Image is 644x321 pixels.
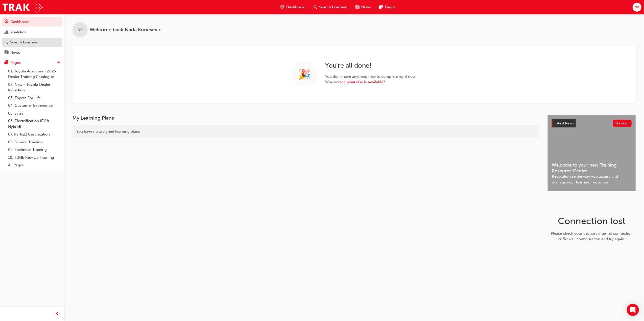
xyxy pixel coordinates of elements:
[286,4,305,10] span: Dashboard
[5,20,8,24] span: guage-icon
[361,4,371,10] span: News
[276,2,309,12] a: guage-iconDashboard
[355,4,359,10] span: news-icon
[3,2,43,13] img: Trak
[314,4,317,10] span: search-icon
[73,115,539,121] h3: My Learning Plans
[2,58,62,67] button: Pages
[325,62,417,70] h2: You ' re all done!
[6,110,62,117] a: 05. Sales
[2,38,62,47] a: Search Learning
[552,119,632,127] a: Latest NewsShow all
[340,80,385,84] a: see what else is available?
[5,40,8,45] span: search-icon
[351,2,375,12] a: news-iconNews
[627,304,639,316] div: Open Intercom Messenger
[6,81,62,94] a: 02. New - Toyota Dealer Induction
[613,120,632,127] button: Show all
[280,4,284,10] span: guage-icon
[5,50,8,55] span: news-icon
[6,117,62,130] a: 06. Electrification (EV & Hybrid)
[10,39,38,45] div: Search Learning
[5,61,8,65] span: pages-icon
[57,60,60,66] span: up-icon
[550,216,634,227] h1: Connection lost
[385,4,395,10] span: Pages
[6,94,62,102] a: 03. Toyota For Life
[6,161,62,169] a: All Pages
[552,174,632,185] span: Revolutionise the way you access and manage your learning resources.
[325,79,417,85] span: Why not
[6,67,62,81] a: 01. Toyota Academy - 2025 Dealer Training Catalogue
[6,130,62,138] a: 07. Parts21 Certification
[10,60,21,66] div: Pages
[309,2,351,12] a: search-iconSearch Learning
[56,311,59,317] span: prev-icon
[6,102,62,110] a: 04. Customer Experience
[319,4,347,10] span: Search Learning
[555,121,574,125] span: Latest News
[5,30,8,35] span: chart-icon
[325,74,417,79] span: You don ' t have anything new to complete right now.
[10,29,26,35] div: Analytics
[552,162,632,174] span: Welcome to your new Training Resource Centre
[73,125,539,138] div: You have no assigned learning plans
[78,27,83,33] span: NK
[10,50,20,56] div: News
[90,27,161,33] span: Welcome back , Nada Kunesevic
[6,146,62,154] a: 09. Technical Training
[2,17,62,26] a: Dashboard
[633,3,641,12] button: NK
[2,16,62,58] button: DashboardAnalyticsSearch LearningNews
[6,154,62,162] a: 10. TUNE Rev-Up Training
[634,4,639,10] span: NK
[375,2,399,12] a: pages-iconPages
[550,231,634,242] div: Please check your device's internet connection or firewall configuration and try again.
[2,28,62,37] a: Analytics
[547,115,636,191] a: Latest NewsShow allWelcome to your new Training Resource CentreRevolutionise the way you access a...
[6,138,62,146] a: 08. Service Training
[298,71,311,77] span: 🎉
[379,4,383,10] span: pages-icon
[2,48,62,57] a: News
